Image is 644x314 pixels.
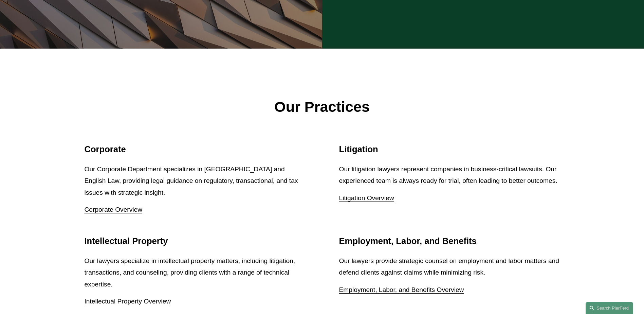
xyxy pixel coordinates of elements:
a: Litigation Overview [339,194,394,202]
a: Intellectual Property Overview [85,298,171,305]
p: Our litigation lawyers represent companies in business-critical lawsuits. Our experienced team is... [339,163,560,187]
p: Our Corporate Department specializes in [GEOGRAPHIC_DATA] and English Law, providing legal guidan... [85,163,305,199]
a: Corporate Overview [85,206,143,213]
p: Our lawyers provide strategic counsel on employment and labor matters and defend clients against ... [339,255,560,279]
h2: Corporate [85,144,305,155]
a: Search this site [586,302,633,314]
h2: Litigation [339,144,560,155]
p: Our lawyers specialize in intellectual property matters, including litigation, transactions, and ... [85,255,305,291]
h2: Employment, Labor, and Benefits [339,236,560,246]
a: Employment, Labor, and Benefits Overview [339,286,464,293]
h2: Intellectual Property [85,236,305,246]
p: Our Practices [85,94,560,120]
